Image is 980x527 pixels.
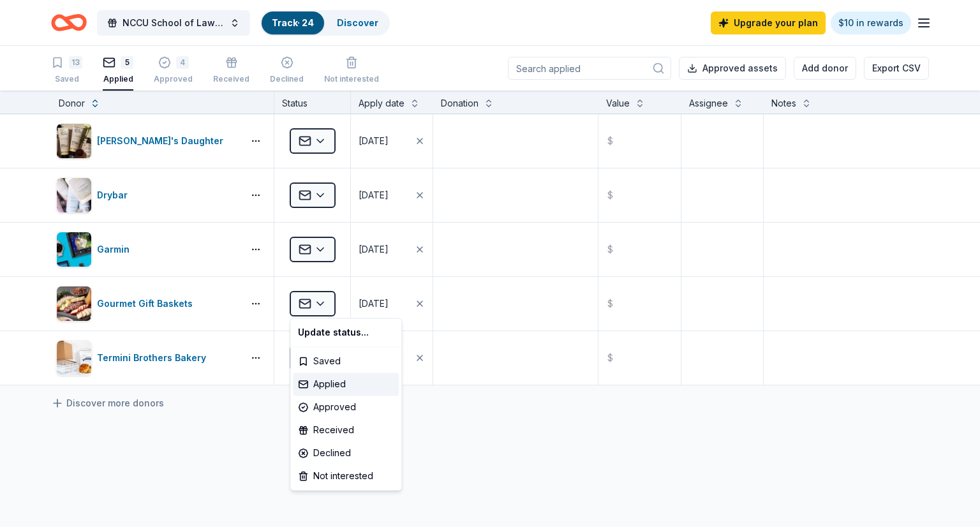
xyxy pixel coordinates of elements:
[293,373,399,396] div: Applied
[293,419,399,442] div: Received
[293,350,399,373] div: Saved
[293,442,399,464] div: Declined
[293,321,399,344] div: Update status...
[293,464,399,487] div: Not interested
[293,396,399,419] div: Approved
